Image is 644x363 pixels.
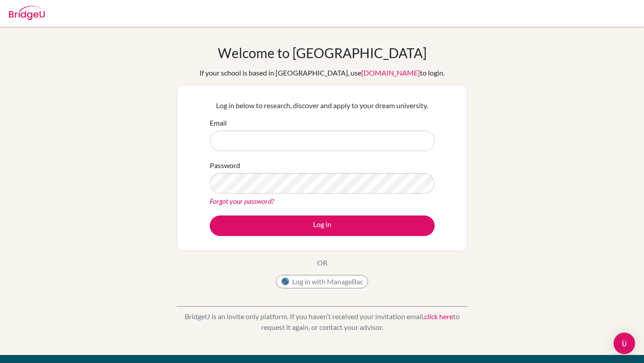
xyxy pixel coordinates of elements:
[614,333,635,354] div: Open Intercom Messenger
[210,100,435,111] p: Log in below to research, discover and apply to your dream university.
[9,6,45,20] img: Bridge-U
[424,312,453,321] a: click here
[199,68,445,78] div: If your school is based in [GEOGRAPHIC_DATA], use to login.
[210,197,274,205] a: Forgot your password?
[361,68,420,77] a: [DOMAIN_NAME]
[210,215,435,236] button: Log in
[276,275,368,288] button: Log in with ManageBac
[210,160,240,171] label: Password
[177,311,467,333] p: BridgeU is an invite only platform. If you haven’t received your invitation email, to request it ...
[317,257,327,268] p: OR
[218,45,427,61] h1: Welcome to [GEOGRAPHIC_DATA]
[210,118,227,128] label: Email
